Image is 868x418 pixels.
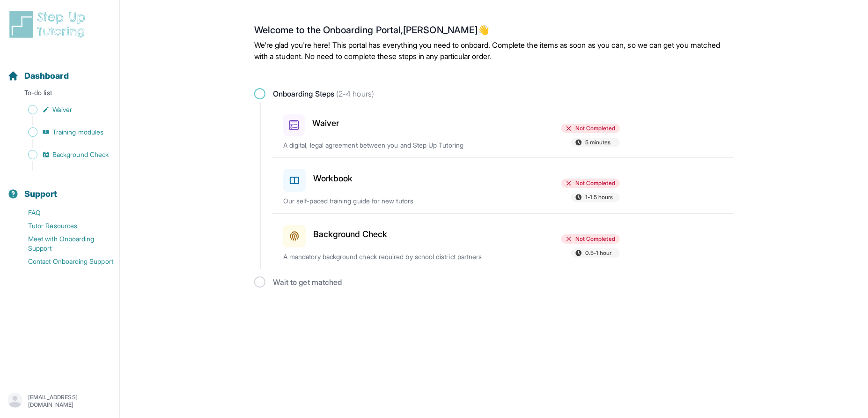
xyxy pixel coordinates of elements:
a: WorkbookNot Completed1-1.5 hoursOur self-paced training guide for new tutors [272,158,734,213]
a: Background Check [7,148,119,161]
a: Dashboard [7,69,69,82]
span: 1-1.5 hours [585,194,613,201]
span: (2-4 hours) [334,89,374,98]
a: Waiver [7,103,119,116]
span: 0.5-1 hour [585,249,612,257]
a: Contact Onboarding Support [7,255,119,268]
span: 5 minutes [585,139,611,146]
span: Waiver [52,105,72,114]
span: Not Completed [575,125,615,132]
a: WaiverNot Completed5 minutesA digital, legal agreement between you and Step Up Tutoring [272,103,734,157]
span: Onboarding Steps [273,88,374,99]
button: Dashboard [4,54,116,86]
img: logo [7,9,91,39]
p: To-do list [4,88,116,101]
button: Support [4,172,116,204]
h2: Welcome to the Onboarding Portal, [PERSON_NAME] 👋 [254,24,734,39]
a: Background CheckNot Completed0.5-1 hourA mandatory background check required by school district p... [272,214,734,269]
h3: Workbook [313,172,353,185]
a: Training modules [7,126,119,139]
p: Our self-paced training guide for new tutors [283,196,502,206]
h3: Waiver [312,117,339,130]
a: Tutor Resources [7,219,119,232]
span: Support [24,187,58,201]
button: [EMAIL_ADDRESS][DOMAIN_NAME] [7,393,112,410]
span: Not Completed [575,235,615,243]
p: [EMAIL_ADDRESS][DOMAIN_NAME] [28,394,112,409]
a: FAQ [7,206,119,219]
h3: Background Check [313,228,387,241]
span: Background Check [52,150,109,159]
span: Dashboard [24,69,69,82]
p: A mandatory background check required by school district partners [283,252,502,261]
span: Training modules [52,127,103,137]
span: Not Completed [575,179,615,187]
p: We're glad you're here! This portal has everything you need to onboard. Complete the items as soo... [254,39,734,62]
a: Meet with Onboarding Support [7,232,119,255]
p: A digital, legal agreement between you and Step Up Tutoring [283,141,502,150]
